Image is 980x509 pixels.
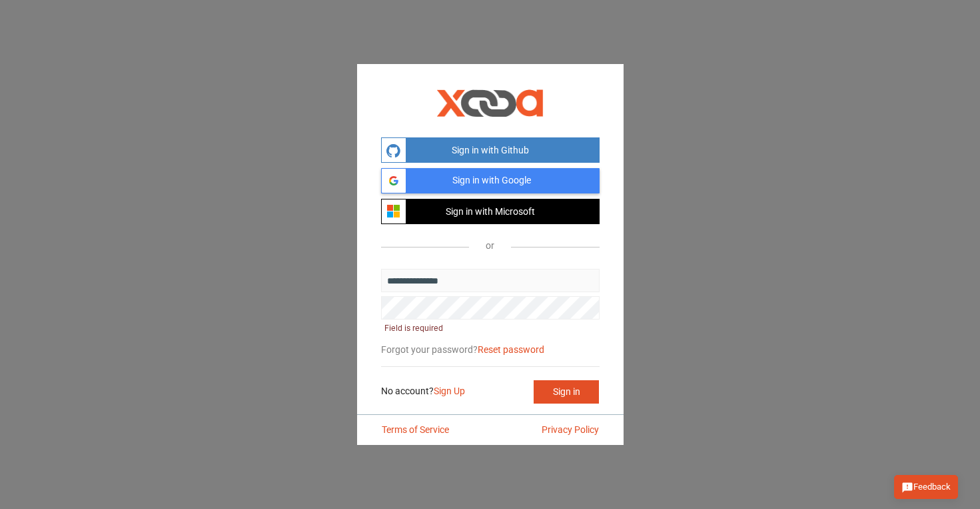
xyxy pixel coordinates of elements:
[542,423,599,437] a: Privacy Policy
[434,386,465,396] a: Sign Up
[452,175,531,185] span: Sign in with Google
[469,240,511,251] span: or
[381,385,534,397] div: No account?
[382,423,449,437] a: Terms of Service
[534,380,599,404] button: Sign in
[381,199,600,224] button: Sign in with Microsoft
[381,137,600,163] button: Sign in with Github
[381,322,600,334] div: Field is required
[381,338,600,367] div: Forgot your password?
[901,480,951,494] span: Feedback
[478,344,544,355] a: Reset password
